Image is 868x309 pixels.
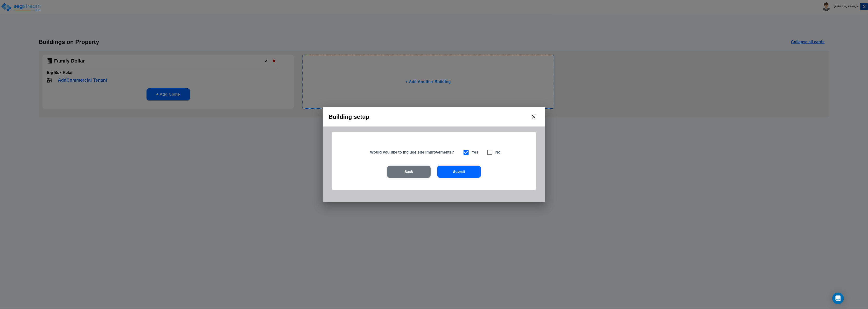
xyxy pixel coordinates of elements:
button: Submit [437,166,481,178]
h2: Building setup [323,107,545,126]
button: close [528,111,539,123]
h5: Would you like to include site improvements? [370,150,457,155]
h6: Yes [472,149,478,156]
button: Back [387,166,431,178]
div: Open Intercom Messenger [832,293,844,304]
h6: No [495,149,501,156]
